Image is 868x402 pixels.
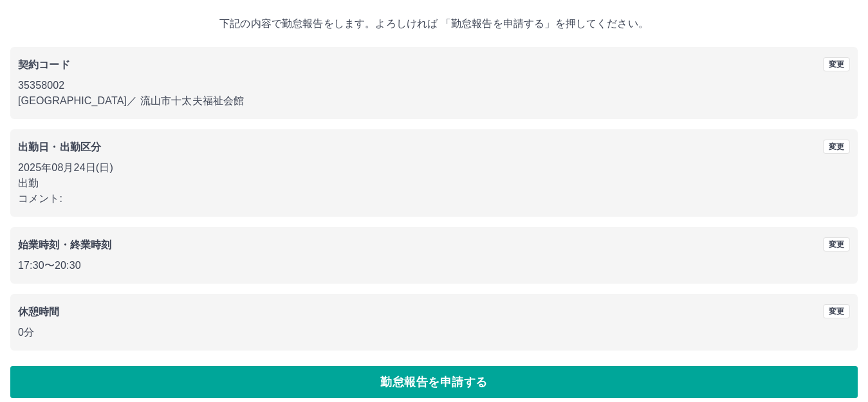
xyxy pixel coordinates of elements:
b: 契約コード [18,59,70,70]
p: 下記の内容で勤怠報告をします。よろしければ 「勤怠報告を申請する」を押してください。 [10,16,858,32]
button: 変更 [823,57,850,71]
button: 変更 [823,237,850,251]
p: 2025年08月24日(日) [18,160,850,176]
p: 0分 [18,325,850,340]
button: 変更 [823,304,850,318]
b: 休憩時間 [18,306,60,317]
b: 始業時刻・終業時刻 [18,239,111,250]
button: 変更 [823,140,850,154]
p: 17:30 〜 20:30 [18,258,850,273]
p: コメント: [18,191,850,206]
p: [GEOGRAPHIC_DATA] ／ 流山市十太夫福祉会館 [18,93,850,109]
p: 出勤 [18,176,850,191]
b: 出勤日・出勤区分 [18,142,101,152]
button: 勤怠報告を申請する [10,366,858,398]
p: 35358002 [18,78,850,93]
